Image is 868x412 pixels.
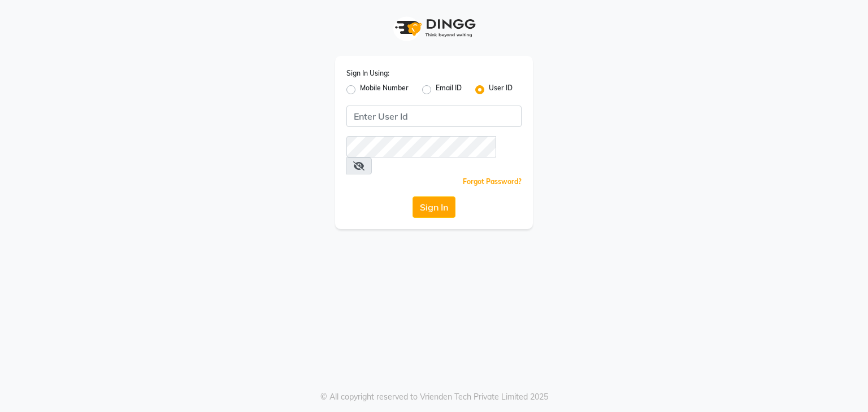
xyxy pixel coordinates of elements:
[436,83,462,97] label: Email ID
[346,106,522,127] input: Username
[346,136,496,157] input: Username
[360,83,409,97] label: Mobile Number
[489,83,513,97] label: User ID
[389,11,479,45] img: logo1.svg
[413,196,455,218] button: Sign In
[346,68,389,78] label: Sign In Using:
[463,177,522,186] a: Forgot Password?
